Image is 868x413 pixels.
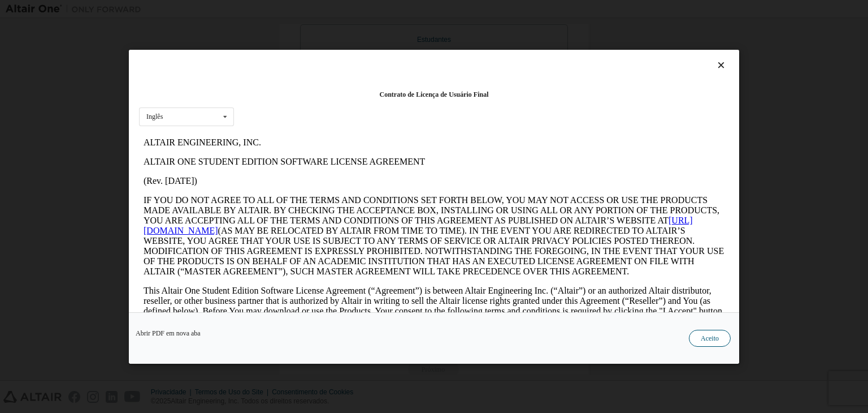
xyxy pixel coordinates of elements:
[5,24,585,34] p: ALTAIR ONE STUDENT EDITION SOFTWARE LICENSE AGREEMENT
[701,334,719,342] font: Aceito
[136,329,201,337] font: Abrir PDF em nova aba
[5,83,554,102] a: [URL][DOMAIN_NAME]
[5,62,585,144] p: IF YOU DO NOT AGREE TO ALL OF THE TERMS AND CONDITIONS SET FORTH BELOW, YOU MAY NOT ACCESS OR USE...
[5,153,585,193] p: This Altair One Student Edition Software License Agreement (“Agreement”) is between Altair Engine...
[136,330,201,337] a: Abrir PDF em nova aba
[689,330,731,347] button: Aceito
[5,5,585,15] p: ALTAIR ENGINEERING, INC.
[5,43,585,53] p: (Rev. [DATE])
[146,113,163,121] font: Inglês
[380,91,489,98] font: Contrato de Licença de Usuário Final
